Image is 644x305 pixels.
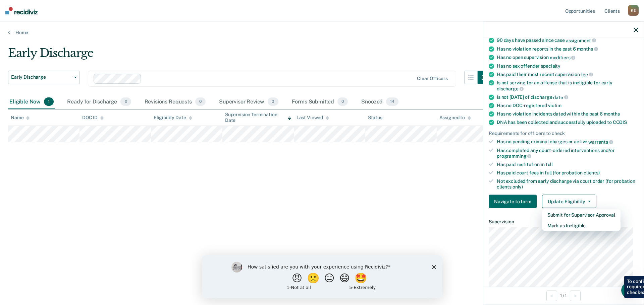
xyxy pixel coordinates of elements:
div: Has completed any court-ordered interventions and/or [497,147,638,159]
span: fee [581,72,593,77]
span: 0 [268,97,278,106]
div: Supervisor Review [218,95,280,109]
div: Has paid court fees in full (for probation [497,170,638,176]
div: 90 days have passed since case [497,37,638,44]
div: 1 / 1 [483,287,644,304]
div: Not excluded from early discharge via court order (for probation clients [497,178,638,189]
img: Recidiviz [5,7,38,14]
div: Supervision Termination Date [225,112,291,123]
div: Early Discharge [8,46,491,65]
span: only) [513,184,523,189]
span: warrants [588,139,613,145]
div: Has paid restitution in [497,162,638,167]
span: 14 [386,97,398,106]
div: K E [628,5,639,16]
span: programming [497,153,531,159]
span: months [577,46,598,52]
a: Navigate to form link [489,195,539,208]
span: assignment [566,37,596,43]
div: Has no pending criminal charges or active [497,139,638,145]
div: Requirements for officers to check [489,131,638,136]
iframe: Survey by Kim from Recidiviz [202,255,442,298]
a: Home [8,29,636,35]
div: Is not [DATE] of discharge [497,94,638,100]
div: Is not serving for an offense that is ineligible for early [497,80,638,91]
div: DOC ID [82,115,104,121]
iframe: Intercom live chat [621,282,637,298]
span: 1 [44,97,54,106]
div: Ready for Discharge [66,95,132,109]
div: DNA has been collected and successfully uploaded to [497,120,638,125]
button: Submit for Supervisor Approval [542,210,621,220]
button: Mark as Ineligible [542,220,621,231]
span: date [553,94,568,100]
div: Clear officers [417,76,448,81]
button: Previous Opportunity [546,290,557,301]
div: Has no violation reports in the past 6 [497,46,638,52]
span: 0 [195,97,206,106]
span: 0 [337,97,348,106]
div: Name [11,115,30,121]
div: Has no violation incidents dated within the past 6 [497,111,638,117]
div: Has no DOC-registered [497,103,638,108]
span: clients) [584,170,600,175]
dt: Supervision [489,219,638,225]
div: Last Viewed [297,115,329,121]
div: Revisions Requests [143,95,207,109]
div: Has paid their most recent supervision [497,71,638,77]
button: Update Eligibility [542,195,596,208]
span: 0 [120,97,131,106]
span: full [546,162,553,167]
div: Assigned to [439,115,471,121]
div: Has no sex offender [497,63,638,69]
div: Eligibility Date [154,115,192,121]
div: Eligible Now [8,95,55,109]
div: Snoozed [360,95,400,109]
span: modifiers [550,55,576,60]
span: discharge [497,86,524,91]
span: victim [548,103,561,108]
span: Early Discharge [11,74,71,80]
span: specialty [541,63,560,68]
span: months [604,111,620,117]
div: Status [368,115,382,121]
div: Forms Submitted [290,95,350,109]
div: Has no open supervision [497,55,638,61]
button: Navigate to form [489,195,537,208]
button: Next Opportunity [570,290,581,301]
span: CODIS [613,120,627,125]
